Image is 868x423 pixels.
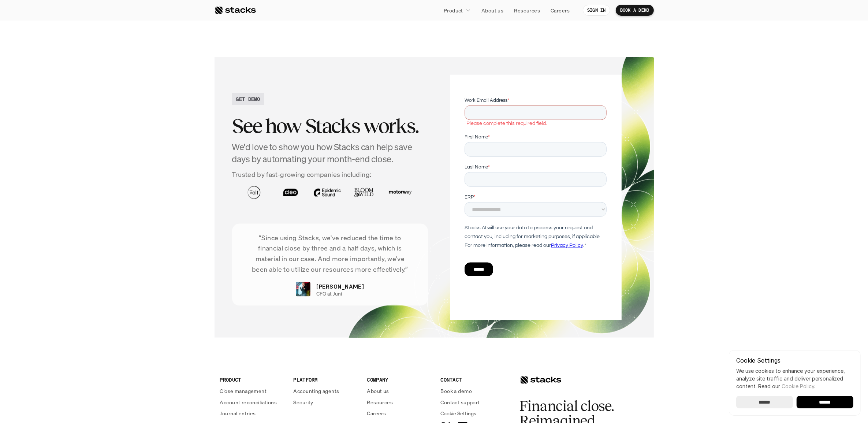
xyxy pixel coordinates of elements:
[232,169,428,180] p: Trusted by fast-growing companies including:
[367,376,432,383] p: COMPANY
[736,357,853,363] p: Cookie Settings
[616,5,654,16] a: BOOK A DEMO
[294,376,358,383] p: PLATFORM
[220,387,267,395] p: Close management
[367,398,432,406] a: Resources
[316,282,364,291] p: [PERSON_NAME]
[441,398,506,406] a: Contact support
[220,410,256,418] p: Journal entries
[441,410,477,418] button: Cookie Trigger
[441,387,472,395] p: Book a demo
[510,4,544,17] a: Resources
[294,398,313,406] p: Security
[220,410,285,418] a: Journal entries
[546,4,574,17] a: Careers
[294,398,358,406] a: Security
[316,291,342,297] p: CFO at Juni
[294,387,358,395] a: Accounting agents
[441,387,506,395] a: Book a demo
[220,398,277,406] p: Account reconciliations
[232,115,428,137] h2: See how Stacks works.
[441,376,506,383] p: CONTACT
[367,387,432,395] a: About us
[220,376,285,383] p: PRODUCT
[220,398,285,406] a: Account reconciliations
[477,4,508,17] a: About us
[782,383,814,389] a: Cookie Policy
[514,7,540,14] p: Resources
[236,95,260,103] h2: GET DEMO
[551,7,570,14] p: Careers
[587,8,606,13] p: SIGN IN
[441,410,477,418] span: Cookie Settings
[243,233,417,275] p: “Since using Stacks, we've reduced the time to financial close by three and a half days, which is...
[294,387,339,395] p: Accounting agents
[620,8,649,13] p: BOOK A DEMO
[220,387,285,395] a: Close management
[367,387,389,395] p: About us
[583,5,610,16] a: SIGN IN
[465,97,607,276] iframe: Form 0
[444,7,463,14] p: Product
[367,410,386,418] p: Careers
[441,398,480,406] p: Contact support
[367,410,432,418] a: Careers
[232,141,428,166] h4: We'd love to show you how Stacks can help save days by automating your month-end close.
[758,383,815,389] span: Read our .
[736,367,853,390] p: We use cookies to enhance your experience, analyze site traffic and deliver personalized content.
[367,398,393,406] p: Resources
[481,7,503,14] p: About us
